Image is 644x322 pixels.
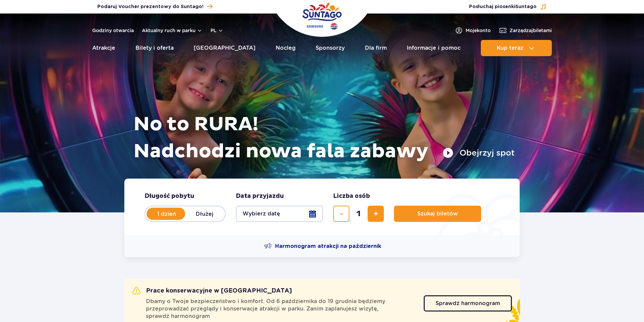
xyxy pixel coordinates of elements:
[132,287,292,295] h2: Prace konserwacyjne w [GEOGRAPHIC_DATA]
[236,206,323,222] button: Wybierz datę
[417,211,458,217] span: Szukaj biletów
[497,45,523,51] span: Kup teraz
[92,27,134,34] a: Godziny otwarcia
[481,40,552,56] button: Kup teraz
[499,26,552,34] a: Zarządzajbiletami
[194,40,255,56] a: [GEOGRAPHIC_DATA]
[436,301,500,306] span: Sprawdź harmonogram
[124,179,520,235] form: Planowanie wizyty w Park of Poland
[368,206,384,222] button: dodaj bilet
[97,2,213,11] a: Podaruj Voucher prezentowy do Suntago!
[469,3,547,10] button: Posłuchaj piosenkiSuntago
[135,40,174,56] a: Bilety i oferta
[185,207,224,221] label: Dłużej
[97,3,203,10] span: Podaruj Voucher prezentowy do Suntago!
[142,28,202,33] button: Aktualny ruch w parku
[424,295,512,312] a: Sprawdź harmonogram
[264,242,381,250] a: Harmonogram atrakcji na październik
[333,192,370,200] span: Liczba osób
[147,207,186,221] label: 1 dzień
[469,3,537,10] span: Posłuchaj piosenki
[333,206,349,222] button: usuń bilet
[515,4,537,9] span: Suntago
[455,26,491,34] a: Mojekonto
[466,27,491,34] span: Moje konto
[443,147,515,158] button: Obejrzyj spot
[350,206,367,222] input: liczba biletów
[276,40,296,56] a: Nocleg
[365,40,387,56] a: Dla firm
[407,40,461,56] a: Informacje i pomoc
[316,40,345,56] a: Sponsorzy
[275,243,381,250] span: Harmonogram atrakcji na październik
[210,27,223,34] button: pl
[394,206,481,222] button: Szukaj biletów
[145,192,194,200] span: Długość pobytu
[92,40,115,56] a: Atrakcje
[146,298,416,320] span: Dbamy o Twoje bezpieczeństwo i komfort. Od 6 października do 19 grudnia będziemy przeprowadzać pr...
[236,192,284,200] span: Data przyjazdu
[133,111,515,165] h1: No to RURA! Nadchodzi nowa fala zabawy
[510,27,552,34] span: Zarządzaj biletami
